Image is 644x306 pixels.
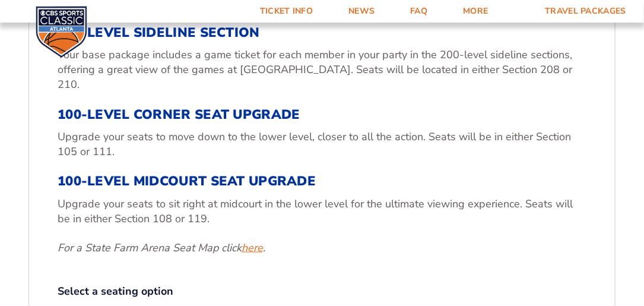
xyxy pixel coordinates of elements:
[58,48,586,93] p: Your base package includes a game ticket for each member in your party in the 200-level sideline ...
[58,284,586,299] label: Select a seating option
[36,6,87,58] img: CBS Sports Classic
[242,241,263,255] a: here
[58,107,586,122] h3: 100-Level Corner Seat Upgrade
[58,241,265,255] em: For a State Farm Arena Seat Map click .
[58,130,586,159] p: Upgrade your seats to move down to the lower level, closer to all the action. Seats will be in ei...
[58,25,586,40] h3: 200-Level Sideline Section
[58,197,586,226] p: Upgrade your seats to sit right at midcourt in the lower level for the ultimate viewing experienc...
[58,173,586,189] h3: 100-Level Midcourt Seat Upgrade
